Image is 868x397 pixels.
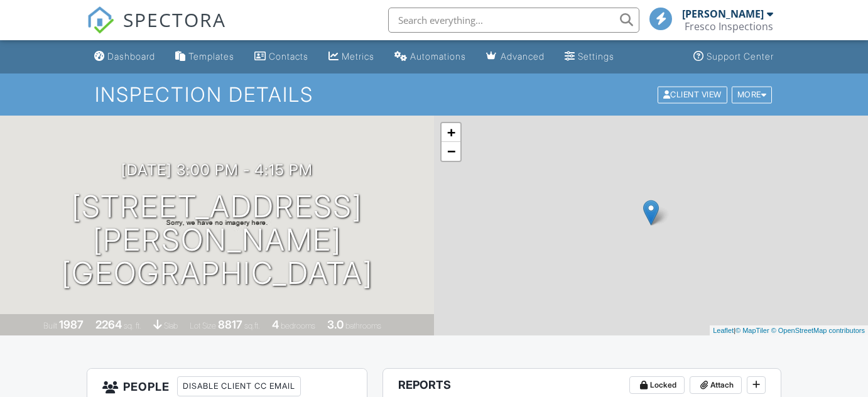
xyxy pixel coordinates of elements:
h3: [DATE] 3:00 pm - 4:15 pm [121,161,313,178]
a: Contacts [249,45,313,68]
div: Dashboard [107,51,155,62]
a: © OpenStreetMap contributors [771,327,865,334]
a: Zoom in [442,123,460,142]
h1: Inspection Details [95,84,773,106]
a: SPECTORA [87,17,226,43]
a: Templates [170,45,239,68]
div: 1987 [59,318,84,331]
a: Dashboard [89,45,160,68]
a: Settings [560,45,619,68]
a: Metrics [323,45,379,68]
div: Automations [410,51,466,62]
a: Zoom out [442,142,460,161]
img: The Best Home Inspection Software - Spectora [87,6,114,34]
a: Leaflet [713,327,734,334]
span: Lot Size [190,321,216,330]
div: 8817 [218,318,242,331]
div: Advanced [501,51,545,62]
div: Templates [188,51,234,62]
a: Client View [656,89,730,99]
div: 3.0 [327,318,344,331]
a: © MapTiler [735,327,769,334]
div: 4 [272,318,279,331]
input: Search everything... [388,8,639,33]
div: [PERSON_NAME] [682,8,764,20]
span: sq.ft. [244,321,260,330]
span: bathrooms [345,321,381,330]
span: sq. ft. [124,321,141,330]
h1: [STREET_ADDRESS][PERSON_NAME] [GEOGRAPHIC_DATA] [20,190,414,290]
div: Support Center [707,51,774,62]
span: Built [43,321,57,330]
div: Disable Client CC Email [177,376,301,396]
div: Fresco Inspections [685,20,773,33]
div: Metrics [342,51,374,62]
div: Settings [578,51,614,62]
a: Advanced [481,45,550,68]
div: Client View [658,86,727,103]
div: 2264 [95,318,122,331]
a: Support Center [688,45,779,68]
span: slab [164,321,178,330]
div: | [710,325,868,336]
span: bedrooms [281,321,315,330]
span: SPECTORA [123,6,226,33]
a: Automations (Basic) [389,45,471,68]
div: More [732,86,773,103]
div: Contacts [269,51,308,62]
